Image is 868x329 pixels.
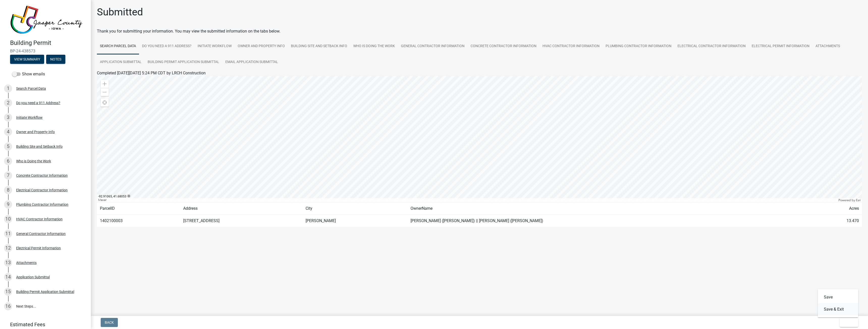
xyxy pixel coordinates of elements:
div: 7 [4,171,12,180]
div: Initiate Workflow [16,116,43,119]
span: Completed [DATE][DATE] 5:24 PM CDT by LRCH Construction [97,71,206,75]
wm-modal-confirm: Notes [46,57,65,62]
wm-modal-confirm: Summary [10,57,44,62]
a: Do you need a 911 Address? [139,38,195,54]
div: Do you need a 911 Address? [16,101,60,105]
span: Exit [844,320,851,324]
td: City [303,202,408,215]
div: 6 [4,157,12,165]
h1: Submitted [97,6,143,18]
span: BP-24-438573 [10,49,81,53]
td: [PERSON_NAME] [303,215,408,227]
div: Electrical Permit Information [16,246,61,250]
div: 16 [4,302,12,310]
a: Plumbing Contractor Information [603,38,674,54]
div: 14 [4,273,12,281]
div: HVAC Contractor Information [16,217,63,221]
td: OwnerName [408,202,809,215]
a: Esri [856,198,861,202]
button: Back [101,318,118,327]
div: Application Submittal [16,275,50,279]
a: Search Parcel Data [97,38,139,54]
div: Powered by [837,198,862,202]
a: Electrical Contractor Information [674,38,749,54]
button: Notes [46,55,65,64]
div: Maxar [97,198,837,202]
div: 15 [4,288,12,296]
div: Who is Doing the Work [16,159,51,163]
button: View Summary [10,55,44,64]
h4: Building Permit [10,39,87,47]
td: [PERSON_NAME] ([PERSON_NAME]) || [PERSON_NAME] ([PERSON_NAME]) [408,215,809,227]
div: 1 [4,84,12,93]
div: Find my location [101,99,109,107]
div: Concrete Contractor Information [16,174,68,177]
a: Application Submittal [97,54,145,70]
div: 2 [4,99,12,107]
div: 12 [4,244,12,252]
a: HVAC Contractor Information [539,38,603,54]
a: Email Application Submittal [222,54,281,70]
td: Address [180,202,303,215]
div: Plumbing Contractor Information [16,203,68,206]
div: 10 [4,215,12,223]
div: General Contractor Information [16,232,66,235]
div: 11 [4,230,12,238]
span: Back [105,320,114,324]
button: Save [818,291,858,303]
button: Exit [840,318,858,327]
div: Electrical Contractor Information [16,188,68,192]
div: 4 [4,128,12,136]
td: Acres [809,202,862,215]
div: Attachments [16,261,37,264]
label: Show emails [12,71,45,77]
a: Who is Doing the Work [350,38,398,54]
div: Owner and Property Info [16,130,55,134]
a: Attachments [812,38,843,54]
div: 8 [4,186,12,194]
div: 3 [4,113,12,122]
div: Zoom out [101,88,109,96]
div: 13 [4,259,12,267]
div: 9 [4,200,12,208]
div: Search Parcel Data [16,87,46,90]
a: Building Site and Setback Info [288,38,350,54]
div: Thank you for submitting your information. You may view the submitted information on the tabs below. [97,28,862,34]
div: 5 [4,142,12,151]
td: [STREET_ADDRESS] [180,215,303,227]
button: Save & Exit [818,303,858,315]
div: Building Permit Application Submittal [16,290,74,293]
div: Building Site and Setback Info [16,145,63,148]
a: Initiate Workflow [195,38,235,54]
a: General Contractor Information [398,38,468,54]
td: ParcelID [97,202,180,215]
td: 13.470 [809,215,862,227]
a: Building Permit Application Submittal [145,54,222,70]
img: Jasper County, Iowa [10,5,83,34]
div: Zoom in [101,80,109,88]
td: 1402100003 [97,215,180,227]
a: Electrical Permit Information [749,38,812,54]
a: Concrete Contractor Information [468,38,539,54]
a: Owner and Property Info [235,38,288,54]
div: Exit [818,289,858,317]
